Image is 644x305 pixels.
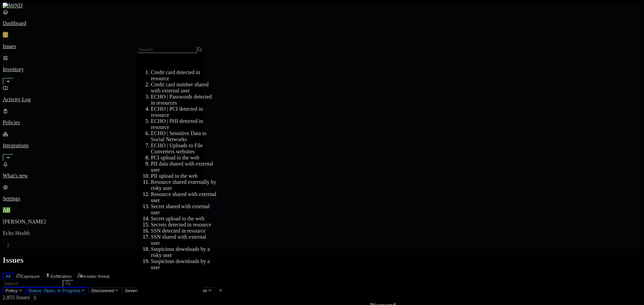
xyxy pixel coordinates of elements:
[3,119,641,126] p: Policies
[3,280,63,287] input: Search
[3,32,641,49] a: Issues
[151,258,216,270] div: Suspicious downloads by a user
[3,219,641,225] p: [PERSON_NAME]
[151,143,216,155] div: ECHO | Uploads to File Converters websites
[51,274,72,279] span: Exfiltration
[151,161,216,173] div: PII data shared with external user
[3,143,641,149] p: Integrations
[3,184,641,202] a: Settings
[5,288,18,293] span: Policy
[3,173,641,179] p: What's new
[3,196,641,202] p: Settings
[3,43,641,49] p: Issues
[3,207,10,213] span: AB
[151,106,216,118] div: ECHO | PCI detected in resource
[5,274,11,279] span: All
[3,55,641,84] a: Inventory
[3,131,641,160] a: Integrations
[3,3,641,9] a: MIND
[151,173,216,179] div: PII upload to the web
[125,288,141,293] span: Severity
[3,9,641,26] a: Dashboard
[91,288,114,293] span: Discovered
[21,274,40,279] span: Exposure
[151,155,216,161] div: PCI upload to the web
[151,246,216,258] div: Suspicious downloads by a risky user
[151,94,216,106] div: ECHO | Passwords detected in resources
[151,179,216,191] div: Resource shared externally by risky user
[3,230,641,236] p: Echo Health
[3,161,641,179] a: What's new
[3,85,641,103] a: Activity Log
[3,96,641,103] p: Activity Log
[151,203,216,216] div: Secret shared with external user
[3,3,23,9] img: MIND
[151,69,216,82] div: Credit card detected in resource
[151,222,216,228] div: Secrets detected in resource
[28,288,80,293] span: Status: Open, In Progress
[3,108,641,126] a: Policies
[3,66,641,72] p: Inventory
[151,82,216,94] div: Credit card number shared with external user
[83,274,109,279] span: Insider threat
[3,256,641,265] h2: Issues
[3,20,641,26] p: Dashboard
[151,191,216,203] div: Resource shared with external user
[151,228,216,234] div: SSN detected in resource
[151,130,216,143] div: ECHO | Sensitive Data to Social Networks
[3,295,29,300] span: 2,855 Issues
[151,118,216,130] div: ECHO | PHI detected in resource
[151,234,216,246] div: SSN shared with external user
[137,46,197,53] input: Search
[151,216,216,222] div: Secret upload to the web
